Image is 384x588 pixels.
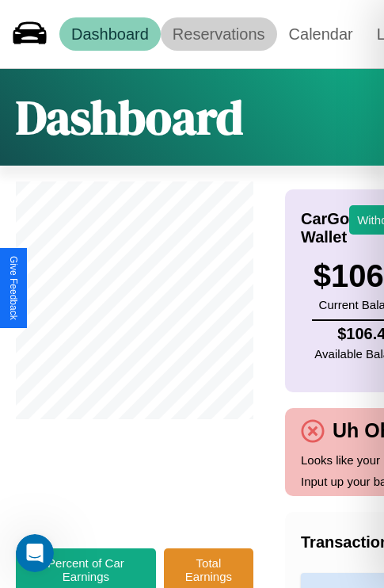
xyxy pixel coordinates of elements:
h1: Dashboard [16,85,243,150]
a: Dashboard [59,17,161,51]
a: Calendar [277,17,365,51]
div: Give Feedback [8,256,19,320]
iframe: Intercom live chat [16,534,54,572]
h4: CarGo Wallet [301,210,349,246]
a: Reservations [161,17,277,51]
